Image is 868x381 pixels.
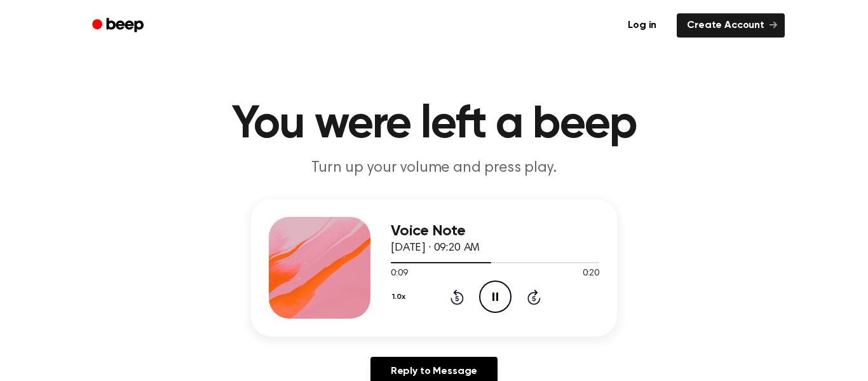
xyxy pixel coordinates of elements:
h3: Voice Note [391,223,599,240]
span: [DATE] · 09:20 AM [391,242,480,254]
button: 1.0x [391,286,410,308]
span: 0:09 [391,267,407,281]
a: Log in [615,11,669,40]
p: Turn up your volume and press play. [190,158,678,179]
h1: You were left a beep [109,102,759,148]
a: Beep [83,13,155,38]
span: 0:20 [583,267,599,281]
a: Create Account [677,13,785,38]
